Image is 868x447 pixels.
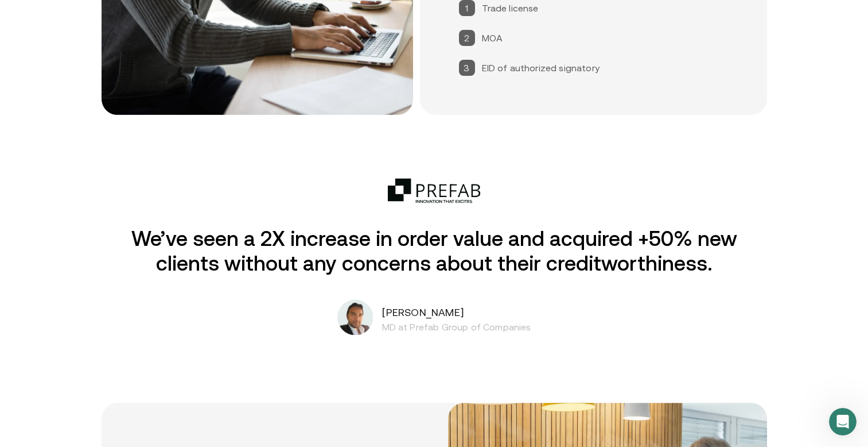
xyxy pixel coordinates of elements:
p: MOA [482,31,503,45]
p: Trade license [482,1,539,15]
p: EID of authorized signatory [482,61,600,75]
p: MD at Prefab Group of Companies [382,320,531,334]
div: 3 [459,60,475,76]
p: We’ve seen a 2X increase in order value and acquired +50% new clients without any concerns about ... [103,226,766,276]
div: 2 [459,30,475,46]
iframe: Intercom live chat [829,408,857,436]
h3: [PERSON_NAME] [382,305,531,320]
